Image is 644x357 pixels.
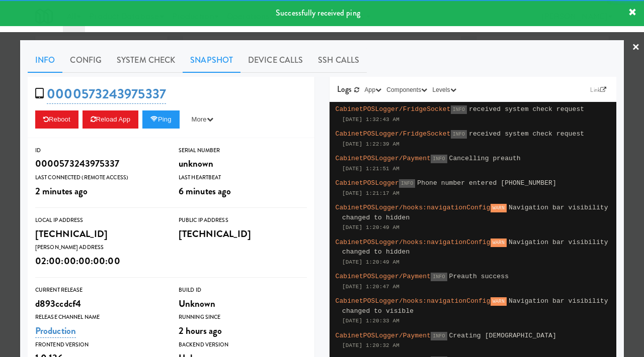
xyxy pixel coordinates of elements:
[362,85,384,95] button: App
[342,318,399,324] span: [DATE] 1:20:33 AM
[336,155,431,162] span: CabinetPOSLogger/Payment
[47,84,166,104] a: 0000573243975337
[28,48,62,73] a: Info
[35,215,164,225] div: Local IP Address
[179,155,307,172] div: unknown
[342,116,399,123] span: [DATE] 1:32:43 AM
[469,105,584,113] span: received system check request
[336,239,491,246] span: CabinetPOSLogger/hooks:navigationConfig
[337,83,352,95] span: Logs
[632,32,640,63] a: ×
[35,340,164,350] div: Frontend Version
[183,48,240,73] a: Snapshot
[35,110,78,129] button: Reboot
[35,146,164,156] div: ID
[431,273,447,281] span: INFO
[342,190,399,196] span: [DATE] 1:21:17 AM
[451,105,467,114] span: INFO
[179,295,307,312] div: Unknown
[342,284,399,290] span: [DATE] 1:20:47 AM
[35,312,164,322] div: Release Channel Name
[342,342,399,348] span: [DATE] 1:20:32 AM
[449,332,556,339] span: Creating [DEMOGRAPHIC_DATA]
[342,166,399,172] span: [DATE] 1:21:51 AM
[336,332,431,339] span: CabinetPOSLogger/Payment
[336,179,399,187] span: CabinetPOSLogger
[384,85,430,95] button: Components
[342,204,608,221] span: Navigation bar visibility changed to hidden
[336,204,491,211] span: CabinetPOSLogger/hooks:navigationConfig
[399,179,415,188] span: INFO
[431,155,447,163] span: INFO
[336,297,491,305] span: CabinetPOSLogger/hooks:navigationConfig
[179,146,307,156] div: Serial Number
[179,340,307,350] div: Backend Version
[240,48,310,73] a: Device Calls
[179,312,307,322] div: Running Since
[35,225,164,243] div: [TECHNICAL_ID]
[179,184,231,198] span: 6 minutes ago
[184,110,221,129] button: More
[431,332,447,340] span: INFO
[35,295,164,312] div: d893ccdcf4
[588,85,609,95] a: Link
[417,179,556,187] span: Phone number entered [PHONE_NUMBER]
[142,110,180,129] button: Ping
[276,7,360,19] span: Successfully received ping
[35,324,76,338] a: Production
[35,243,164,253] div: [PERSON_NAME] Address
[430,85,458,95] button: Levels
[83,110,138,129] button: Reload App
[451,130,467,139] span: INFO
[179,285,307,295] div: Build Id
[342,297,608,315] span: Navigation bar visibility changed to visible
[469,130,584,138] span: received system check request
[109,48,183,73] a: System Check
[449,273,509,280] span: Preauth success
[179,324,222,337] span: 2 hours ago
[336,273,431,280] span: CabinetPOSLogger/Payment
[310,48,367,73] a: SSH Calls
[336,130,451,138] span: CabinetPOSLogger/FridgeSocket
[336,105,451,113] span: CabinetPOSLogger/FridgeSocket
[342,239,608,256] span: Navigation bar visibility changed to hidden
[491,239,507,247] span: WARN
[179,173,307,183] div: Last Heartbeat
[35,155,164,172] div: 0000573243975337
[35,285,164,295] div: Current Release
[179,225,307,243] div: [TECHNICAL_ID]
[35,184,88,198] span: 2 minutes ago
[35,173,164,183] div: Last Connected (Remote Access)
[342,224,399,230] span: [DATE] 1:20:49 AM
[35,253,164,270] div: 02:00:00:00:00:00
[342,259,399,265] span: [DATE] 1:20:49 AM
[179,215,307,225] div: Public IP Address
[449,155,521,162] span: Cancelling preauth
[62,48,109,73] a: Config
[491,297,507,306] span: WARN
[491,204,507,212] span: WARN
[342,141,399,147] span: [DATE] 1:22:39 AM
